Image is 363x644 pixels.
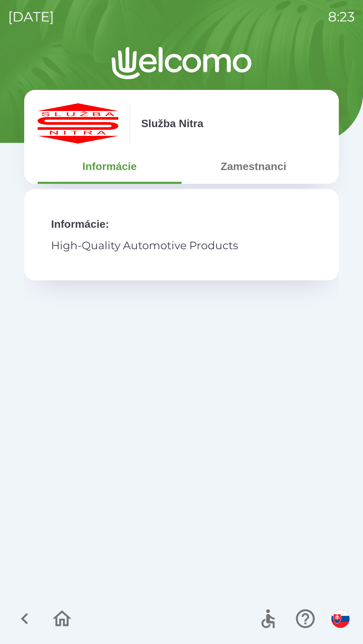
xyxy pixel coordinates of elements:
p: High-Quality Automotive Products [51,237,312,254]
img: Logo [24,47,339,79]
button: Informácie [38,154,182,178]
img: sk flag [331,610,350,628]
p: Informácie : [51,216,312,232]
img: c55f63fc-e714-4e15-be12-dfeb3df5ea30.png [38,103,118,144]
p: 8:23 [328,7,355,27]
p: Služba Nitra [141,115,203,131]
p: [DATE] [8,7,54,27]
button: Zamestnanci [182,154,325,178]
